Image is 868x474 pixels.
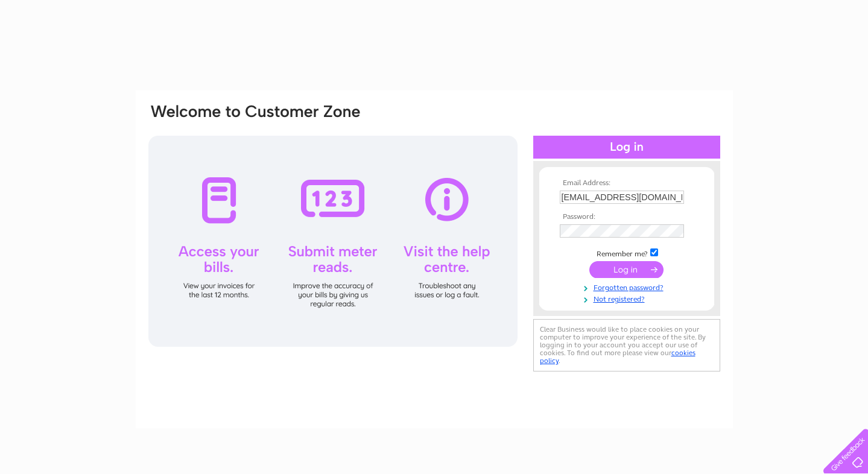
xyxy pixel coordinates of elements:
[533,319,720,371] div: Clear Business would like to place cookies on your computer to improve your experience of the sit...
[557,179,697,188] th: Email Address:
[560,292,697,304] a: Not registered?
[589,261,664,278] input: Submit
[560,281,697,292] a: Forgotten password?
[540,349,695,365] a: cookies policy
[557,213,697,221] th: Password:
[557,247,697,259] td: Remember me?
